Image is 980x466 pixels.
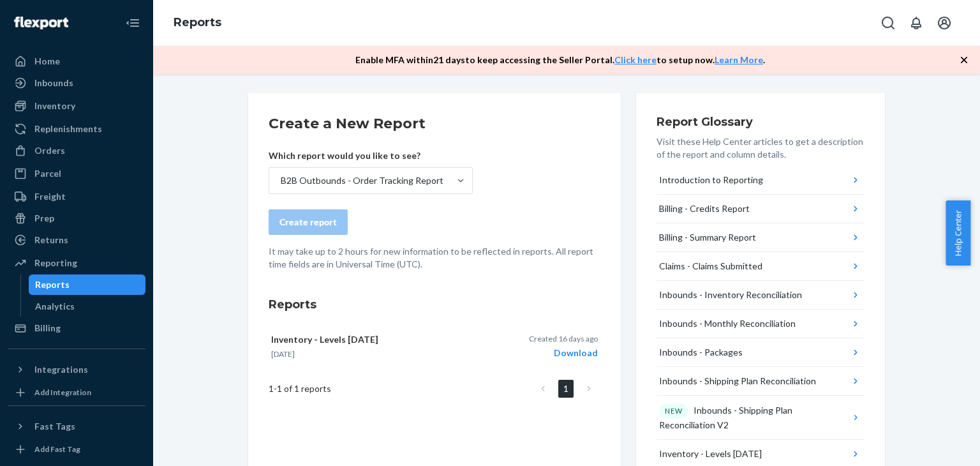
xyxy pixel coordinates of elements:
a: Learn More [715,54,763,65]
button: Open account menu [932,10,957,36]
div: Introduction to Reporting [659,174,763,186]
div: Add Integration [34,387,91,398]
button: Close Navigation [120,10,145,36]
button: Inventory - Levels [DATE][DATE]Created 16 days agoDownload [269,323,600,370]
p: Enable MFA within 21 days to keep accessing the Seller Portal. to setup now. . [355,54,765,66]
div: Analytics [35,300,75,313]
div: Parcel [34,167,61,180]
a: Home [8,51,145,71]
div: Returns [34,234,68,246]
div: Claims - Claims Submitted [659,260,762,273]
div: Integrations [34,363,88,376]
button: Inbounds - Monthly Reconciliation [657,310,865,338]
a: Reports [29,274,146,295]
div: Inbounds - Inventory Reconciliation [659,289,802,301]
a: Parcel [8,163,145,184]
a: Returns [8,230,145,250]
a: Freight [8,186,145,207]
ol: breadcrumbs [163,4,232,41]
span: 1 - 1 of 1 reports [269,382,331,395]
button: Inbounds - Inventory Reconciliation [657,281,865,310]
div: Inventory [34,100,75,112]
p: Which report would you like to see? [269,149,473,162]
div: Inventory - Levels [DATE] [659,447,762,460]
div: Freight [34,190,66,203]
div: Orders [34,144,65,157]
div: Billing [34,322,61,334]
button: Fast Tags [8,416,145,437]
button: NEWInbounds - Shipping Plan Reconciliation V2 [657,396,865,440]
a: Replenishments [8,119,145,139]
a: Add Integration [8,385,145,400]
button: Inbounds - Shipping Plan Reconciliation [657,367,865,396]
div: Add Fast Tag [34,444,80,455]
button: Open Search Box [875,10,901,36]
div: Reporting [34,257,77,269]
a: Inbounds [8,73,145,93]
h3: Reports [269,296,600,313]
button: Create report [269,209,348,235]
div: Inbounds - Shipping Plan Reconciliation [659,375,816,387]
div: Reports [35,278,70,291]
a: Billing [8,318,145,338]
a: Page 1 is your current page [558,380,574,398]
a: Reporting [8,253,145,273]
p: NEW [665,406,683,416]
div: Download [529,347,598,359]
div: Create report [279,216,337,229]
img: Flexport logo [14,17,68,29]
p: Inventory - Levels [DATE] [271,333,487,346]
button: Inbounds - Packages [657,338,865,367]
div: Inbounds [34,77,73,89]
button: Help Center [946,200,970,266]
div: B2B Outbounds - Order Tracking Report [281,174,443,187]
a: Prep [8,208,145,229]
input: B2B Outbounds - Order Tracking Report [279,174,281,187]
p: It may take up to 2 hours for new information to be reflected in reports. All report time fields ... [269,245,600,271]
div: Fast Tags [34,420,75,433]
div: Billing - Credits Report [659,202,750,215]
a: Add Fast Tag [8,442,145,457]
h2: Create a New Report [269,114,600,134]
time: [DATE] [271,349,295,359]
button: Billing - Summary Report [657,223,865,252]
a: Click here [614,54,657,65]
a: Inventory [8,96,145,116]
a: Analytics [29,296,146,317]
p: Visit these Help Center articles to get a description of the report and column details. [657,135,865,161]
h3: Report Glossary [657,114,865,130]
button: Integrations [8,359,145,380]
button: Claims - Claims Submitted [657,252,865,281]
div: Inbounds - Packages [659,346,743,359]
button: Introduction to Reporting [657,166,865,195]
div: Inbounds - Monthly Reconciliation [659,317,796,330]
div: Inbounds - Shipping Plan Reconciliation V2 [659,403,850,432]
a: Reports [174,15,221,29]
button: Open notifications [903,10,929,36]
div: Replenishments [34,123,102,135]
div: Prep [34,212,54,225]
p: Created 16 days ago [529,333,598,344]
button: Billing - Credits Report [657,195,865,223]
div: Home [34,55,60,68]
a: Orders [8,140,145,161]
div: Billing - Summary Report [659,231,756,244]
